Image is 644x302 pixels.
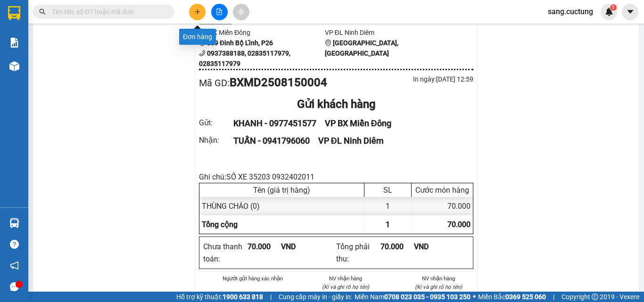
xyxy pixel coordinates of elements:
span: plus [194,8,201,15]
div: Nhận : [199,134,233,146]
span: message [10,282,19,291]
strong: 0369 525 060 [505,293,546,301]
b: BXMD2508150004 [230,76,327,89]
li: VP ĐL Ninh Diêm [325,27,451,38]
li: Người gửi hàng xác nhận [218,274,288,283]
span: Hỗ trợ kỹ thuật: [176,292,263,302]
span: 1 [611,4,615,11]
span: caret-down [626,8,635,16]
div: TUẤN - 0941796060 VP ĐL Ninh Diêm [233,134,462,147]
div: 1 [364,197,412,215]
li: VP BX Miền Đông [5,40,65,50]
div: In ngày: [DATE] 12:59 [336,74,473,84]
sup: 1 [610,4,617,11]
button: plus [189,4,206,20]
div: Cước món hàng [414,186,471,195]
span: Mã GD : [199,77,230,89]
span: environment [199,40,206,46]
span: environment [65,52,72,59]
button: aim [233,4,249,20]
img: warehouse-icon [9,218,19,228]
span: | [553,292,554,302]
span: THÙNG CHÁO (0) [202,202,260,211]
li: NV nhận hàng [403,274,473,283]
div: SL [367,186,409,195]
span: Miền Bắc [478,292,546,302]
span: Cung cấp máy in - giấy in: [279,292,352,302]
b: [GEOGRAPHIC_DATA], [GEOGRAPHIC_DATA] [65,62,124,101]
img: icon-new-feature [605,8,613,16]
div: 70.000 [248,241,281,253]
button: file-add [211,4,228,20]
div: 70.000 [380,241,414,253]
button: caret-down [622,4,638,20]
img: solution-icon [9,38,19,48]
div: Tên (giá trị hàng) [202,186,362,195]
div: Chưa thanh toán : [203,241,248,264]
span: sang.cuctung [540,6,601,17]
span: question-circle [10,240,19,249]
input: Tìm tên, số ĐT hoặc mã đơn [52,7,163,17]
img: logo-vxr [8,6,20,20]
div: Gửi : [199,117,233,129]
span: phone [199,50,206,57]
li: Cúc Tùng [5,5,137,23]
span: 70.000 [447,220,471,229]
span: ⚪️ [473,295,476,299]
span: Tổng cộng [202,220,238,229]
span: copyright [592,294,598,300]
li: VP BX Miền Đông [199,27,325,38]
span: search [39,8,46,15]
span: Miền Nam [355,292,471,302]
img: warehouse-icon [9,61,19,71]
li: NV nhận hàng [311,274,381,283]
div: Gửi khách hàng [199,96,473,114]
b: 339 Đinh Bộ Lĩnh, P26 [207,39,273,47]
div: VND [414,241,447,253]
span: aim [238,8,244,15]
div: Ghi chú: SỐ XE 35203 0932402011 [199,171,473,183]
li: VP ĐL Ninh Diêm [65,40,125,50]
b: 0937388188, 02835117979, 02835117979 [199,49,290,67]
span: 1 [386,220,390,229]
span: environment [5,52,11,59]
strong: 0708 023 035 - 0935 103 250 [384,293,471,301]
div: 70.000 [412,197,473,215]
div: VND [281,241,314,253]
div: Tổng phải thu : [336,241,380,264]
b: 339 Đinh Bộ Lĩnh, P26 [5,52,50,70]
span: | [270,292,272,302]
strong: 1900 633 818 [223,293,263,301]
div: KHANH - 0977451577 VP BX Miền Đông [233,117,462,130]
b: [GEOGRAPHIC_DATA], [GEOGRAPHIC_DATA] [325,39,398,57]
i: (Kí và ghi rõ họ tên) [415,284,462,290]
span: file-add [216,8,223,15]
span: notification [10,261,19,270]
i: (Kí và ghi rõ họ tên) [322,284,369,290]
span: environment [325,40,331,46]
